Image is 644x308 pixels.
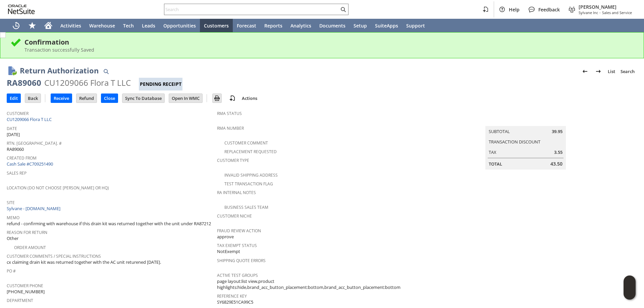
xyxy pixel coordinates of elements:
a: Fraud Review Action [217,228,261,234]
span: NotExempt [217,248,240,255]
a: Tax [489,149,496,155]
a: Tech [119,19,138,32]
input: Search [164,5,339,13]
div: CU1209066 Flora T LLC [44,77,131,88]
a: Reference Key [217,293,247,299]
span: Setup [354,22,367,29]
a: Date [7,126,17,131]
span: Analytics [290,22,311,29]
input: Close [101,94,118,103]
span: cx claiming drain kit was returned together with the AC unit returened [DATE]. [7,259,161,265]
span: approve [217,234,234,240]
a: Rtn. [GEOGRAPHIC_DATA]. # [7,140,62,146]
a: Activities [56,19,85,32]
a: Analytics [286,19,315,32]
span: - [599,10,601,15]
span: SuiteApps [375,22,398,29]
a: PO # [7,268,16,274]
a: Order Amount [14,245,46,250]
a: Opportunities [159,19,200,32]
a: Reports [260,19,286,32]
input: Edit [7,94,20,103]
svg: Search [339,5,347,13]
a: Cash Sale #C709251490 [7,161,53,167]
a: Department [7,298,33,303]
a: CU1209066 Flora T LLC [7,116,53,122]
span: SY6829E51CA99C5 [217,299,253,305]
span: Sylvane Inc [579,10,598,15]
a: Memo [7,215,19,221]
div: Confirmation [24,38,634,47]
span: Customers [204,22,229,29]
a: Support [402,19,429,32]
a: Customers [200,19,233,32]
span: Opportunities [163,22,196,29]
span: refund - confirming with warehouse if this drain kit was returned together with the unit under RA... [7,221,211,227]
span: Leads [142,22,155,29]
span: Forecast [237,22,256,29]
span: RA89060 [7,146,24,152]
a: Tax Exempt Status [217,243,257,248]
img: Next [594,67,602,75]
span: [PERSON_NAME] [579,4,632,10]
svg: logo [8,5,35,14]
a: Search [618,66,637,77]
img: Previous [581,67,589,75]
a: Test Transaction Flag [224,181,273,187]
a: Transaction Discount [489,139,540,145]
a: Sylvane - [DOMAIN_NAME] [7,205,62,211]
input: Receive [51,94,72,103]
a: Customer Niche [217,213,252,219]
a: Customer [7,111,29,116]
span: Reports [264,22,282,29]
span: Sales and Service [602,10,632,15]
div: Pending Receipt [139,78,182,90]
a: RMA Number [217,125,244,131]
span: 39.95 [552,128,562,135]
span: [DATE] [7,131,20,138]
a: Customer Comments / Special Instructions [7,253,101,259]
div: RA89060 [7,77,41,88]
input: Print [213,94,221,103]
span: Other [7,235,18,242]
img: Print [213,94,221,102]
a: Customer Phone [7,283,43,289]
span: [PHONE_NUMBER] [7,289,45,295]
h1: Return Authorization [20,65,99,76]
input: Back [25,94,41,103]
span: Support [406,22,425,29]
span: Documents [319,22,345,29]
a: RA Internal Notes [217,190,256,195]
iframe: Click here to launch Oracle Guided Learning Help Panel [624,275,636,300]
a: Forecast [233,19,260,32]
a: Invalid Shipping Address [224,172,278,178]
a: Documents [315,19,350,32]
a: Warehouse [85,19,119,32]
a: Customer Comment [224,140,268,146]
a: Setup [350,19,371,32]
a: Actions [239,95,260,101]
div: Transaction successfully Saved [24,47,634,53]
a: Home [40,19,56,32]
a: Created From [7,155,37,161]
input: Open In WMC [169,94,202,103]
a: Total [489,161,502,167]
a: Site [7,200,15,205]
a: Customer Type [217,158,249,163]
a: Business Sales Team [224,204,268,210]
a: SuiteApps [371,19,402,32]
a: Shipping Quote Errors [217,258,266,263]
a: Replacement Requested [224,149,277,155]
a: Reason For Return [7,230,47,235]
span: Feedback [538,6,560,13]
svg: Shortcuts [28,21,36,29]
svg: Home [44,21,52,29]
span: Oracle Guided Learning Widget. To move around, please hold and drag [624,288,636,300]
img: add-record.svg [228,94,236,102]
span: Warehouse [89,22,115,29]
span: 43.50 [550,161,562,167]
span: Tech [123,22,134,29]
a: Recent Records [8,19,24,32]
input: Sync To Database [122,94,164,103]
div: Shortcuts [24,19,40,32]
